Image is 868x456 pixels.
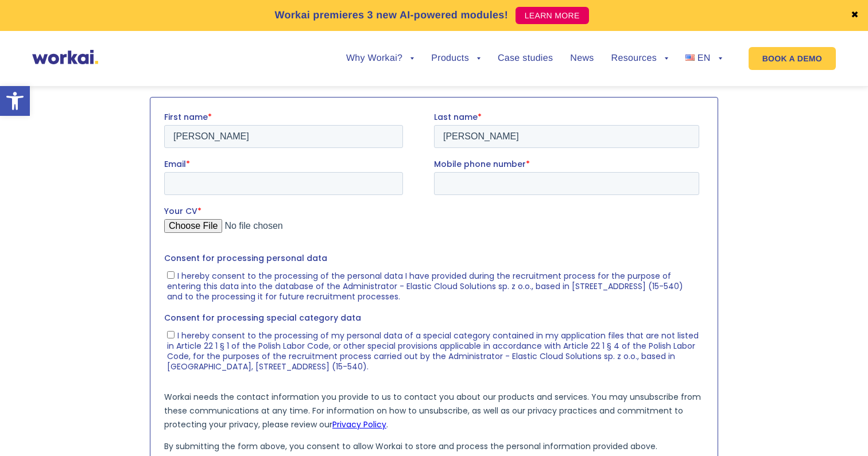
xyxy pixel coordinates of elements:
[274,7,508,23] p: Workai premieres 3 new AI-powered modules!
[431,54,480,63] a: Products
[749,47,836,70] a: BOOK A DEMO
[498,54,553,63] a: Case studies
[346,54,414,63] a: Why Workai?
[516,7,589,24] a: LEARN MORE
[570,54,594,63] a: News
[697,53,711,63] span: EN
[168,307,222,319] a: Privacy Policy
[611,54,668,63] a: Resources
[851,11,859,20] a: ✖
